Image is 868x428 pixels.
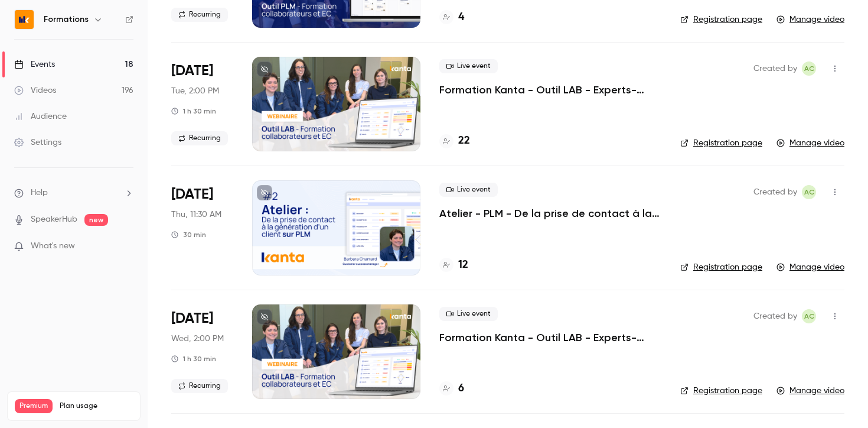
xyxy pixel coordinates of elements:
iframe: Noticeable Trigger [119,241,133,252]
span: Anaïs Cachelou [802,61,816,76]
span: Wed, 2:00 PM [171,333,224,345]
a: 12 [439,257,468,273]
div: 1 h 30 min [171,354,216,364]
a: Formation Kanta - Outil LAB - Experts-comptables & Collaborateurs [439,83,661,97]
span: Live event [439,183,498,197]
span: [DATE] [171,185,213,204]
div: Jul 23 Wed, 2:00 PM (Europe/Paris) [171,304,233,399]
span: Tue, 2:00 PM [171,85,219,97]
div: Videos [14,85,56,96]
span: Recurring [171,131,228,145]
span: Live event [439,59,498,73]
div: Audience [14,111,67,122]
span: Recurring [171,8,228,22]
a: 22 [439,133,470,149]
span: Premium [15,399,53,413]
h4: 22 [458,133,470,149]
h4: 4 [458,9,464,25]
span: [DATE] [171,309,213,328]
a: Formation Kanta - Outil LAB - Experts-comptables & Collaborateurs [439,330,661,345]
a: Registration page [680,261,762,273]
a: Registration page [680,385,762,397]
span: new [84,214,108,226]
a: Manage video [776,261,844,273]
span: AC [804,185,814,199]
div: 30 min [171,230,206,239]
a: SpeakerHub [31,213,77,226]
span: Created by [753,309,797,323]
span: Anaïs Cachelou [802,185,816,199]
a: Manage video [776,14,844,25]
span: What's new [31,240,75,252]
h4: 12 [458,257,468,273]
span: AC [804,309,814,323]
span: Recurring [171,379,228,393]
span: Thu, 11:30 AM [171,209,221,221]
a: 4 [439,9,464,25]
span: Help [31,187,48,199]
div: Jul 24 Thu, 11:30 AM (Europe/Paris) [171,180,233,275]
h4: 6 [458,381,464,397]
div: Settings [14,137,61,148]
h6: Formations [44,14,89,25]
a: Manage video [776,137,844,149]
span: Created by [753,61,797,76]
img: Formations [15,10,34,29]
a: Manage video [776,385,844,397]
li: help-dropdown-opener [14,187,133,199]
span: AC [804,61,814,76]
div: 1 h 30 min [171,106,216,116]
span: Created by [753,185,797,199]
span: [DATE] [171,61,213,80]
a: Registration page [680,137,762,149]
a: Registration page [680,14,762,25]
a: 6 [439,381,464,397]
span: Live event [439,307,498,321]
span: Plan usage [60,401,133,411]
span: Anaïs Cachelou [802,309,816,323]
a: Atelier - PLM - De la prise de contact à la génération d’un client [439,206,661,221]
div: Jul 29 Tue, 2:00 PM (Europe/Paris) [171,57,233,151]
div: Events [14,59,55,70]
